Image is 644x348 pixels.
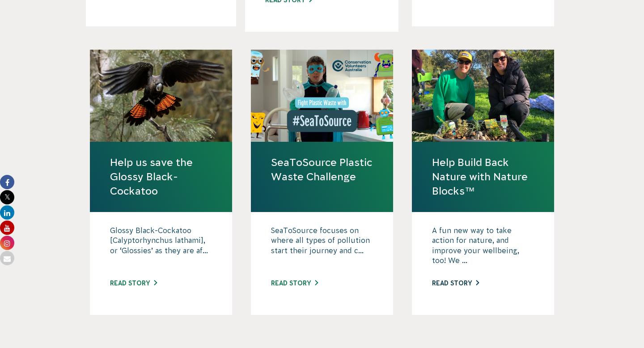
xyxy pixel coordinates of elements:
a: Read story [271,280,318,287]
p: Glossy Black-Cockatoo [Calyptorhynchus lathami], or ‘Glossies’ as they are af... [110,225,212,270]
a: SeaToSource Plastic Waste Challenge [271,155,373,184]
a: Read story [432,280,479,287]
p: SeaToSource focuses on where all types of pollution start their journey and c... [271,225,373,270]
a: Read story [110,280,157,287]
p: A fun new way to take action for nature, and improve your wellbeing, too! We ... [432,225,534,270]
a: Help Build Back Nature with Nature Blocks™ [432,155,534,199]
a: Help us save the Glossy Black-Cockatoo [110,155,212,199]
